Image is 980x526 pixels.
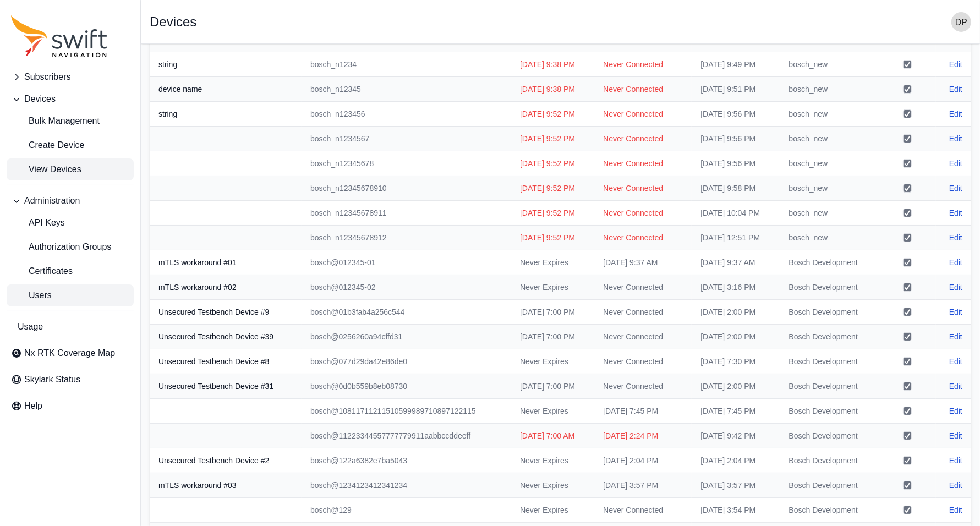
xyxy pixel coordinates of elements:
[7,369,134,391] a: Skylark Status
[594,424,692,448] td: [DATE] 2:24 PM
[692,250,780,275] td: [DATE] 9:37 AM
[511,473,594,498] td: Never Expires
[511,127,594,151] td: [DATE] 9:52 PM
[150,325,302,349] th: Unsecured Testbench Device #39
[780,424,879,448] td: Bosch Development
[594,226,692,250] td: Never Connected
[949,158,962,169] a: Edit
[949,430,962,441] a: Edit
[302,77,511,102] td: bosch_n12345
[24,347,115,360] span: Nx RTK Coverage Map
[18,320,43,333] span: Usage
[692,349,780,374] td: [DATE] 7:30 PM
[302,151,511,176] td: bosch_n12345678
[302,448,511,473] td: bosch@122a6382e7ba5043
[594,448,692,473] td: [DATE] 2:04 PM
[24,373,80,386] span: Skylark Status
[511,424,594,448] td: [DATE] 7:00 AM
[302,349,511,374] td: bosch@077d29da42e86de0
[7,260,134,282] a: Certificates
[949,455,962,466] a: Edit
[949,282,962,293] a: Edit
[24,70,70,84] span: Subscribers
[594,176,692,201] td: Never Connected
[511,325,594,349] td: [DATE] 7:00 PM
[150,275,302,300] th: mTLS workaround #02
[949,381,962,392] a: Edit
[692,102,780,127] td: [DATE] 9:56 PM
[302,102,511,127] td: bosch_n123456
[7,212,134,234] a: API Keys
[594,498,692,523] td: Never Connected
[302,325,511,349] td: bosch@0256260a94cffd31
[594,127,692,151] td: Never Connected
[302,275,511,300] td: bosch@012345-02
[150,52,302,77] th: string
[511,151,594,176] td: [DATE] 9:52 PM
[594,77,692,102] td: Never Connected
[692,275,780,300] td: [DATE] 3:16 PM
[951,12,971,32] img: user photo
[511,226,594,250] td: [DATE] 9:52 PM
[302,374,511,399] td: bosch@0d0b559b8eb08730
[780,201,879,226] td: bosch_new
[780,325,879,349] td: Bosch Development
[302,399,511,424] td: bosch@10811711211510599989710897122115
[7,284,134,306] a: Users
[949,306,962,317] a: Edit
[594,399,692,424] td: [DATE] 7:45 PM
[594,275,692,300] td: Never Connected
[949,183,962,194] a: Edit
[780,176,879,201] td: bosch_new
[692,498,780,523] td: [DATE] 3:54 PM
[7,88,134,110] button: Devices
[511,498,594,523] td: Never Expires
[24,92,56,106] span: Devices
[692,226,780,250] td: [DATE] 12:51 PM
[594,325,692,349] td: Never Connected
[150,250,302,275] th: mTLS workaround #01
[150,102,302,127] th: string
[511,300,594,325] td: [DATE] 7:00 PM
[780,300,879,325] td: Bosch Development
[7,66,134,88] button: Subscribers
[594,300,692,325] td: Never Connected
[780,102,879,127] td: bosch_new
[780,52,879,77] td: bosch_new
[511,374,594,399] td: [DATE] 7:00 PM
[692,424,780,448] td: [DATE] 9:42 PM
[692,325,780,349] td: [DATE] 2:00 PM
[511,349,594,374] td: Never Expires
[949,406,962,417] a: Edit
[692,176,780,201] td: [DATE] 9:58 PM
[302,52,511,77] td: bosch_n1234
[780,448,879,473] td: Bosch Development
[24,194,80,207] span: Administration
[7,110,134,132] a: Bulk Management
[511,77,594,102] td: [DATE] 9:38 PM
[780,275,879,300] td: Bosch Development
[949,232,962,243] a: Edit
[150,15,196,29] h1: Devices
[511,399,594,424] td: Never Expires
[7,316,134,338] a: Usage
[24,399,42,413] span: Help
[949,331,962,342] a: Edit
[594,374,692,399] td: Never Connected
[692,300,780,325] td: [DATE] 2:00 PM
[780,127,879,151] td: bosch_new
[780,349,879,374] td: Bosch Development
[511,275,594,300] td: Never Expires
[7,342,134,364] a: Nx RTK Coverage Map
[11,289,52,302] span: Users
[7,395,134,417] a: Help
[692,201,780,226] td: [DATE] 10:04 PM
[692,77,780,102] td: [DATE] 9:51 PM
[692,374,780,399] td: [DATE] 2:00 PM
[302,498,511,523] td: bosch@129
[949,257,962,268] a: Edit
[11,114,100,128] span: Bulk Management
[594,151,692,176] td: Never Connected
[11,216,65,229] span: API Keys
[150,374,302,399] th: Unsecured Testbench Device #31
